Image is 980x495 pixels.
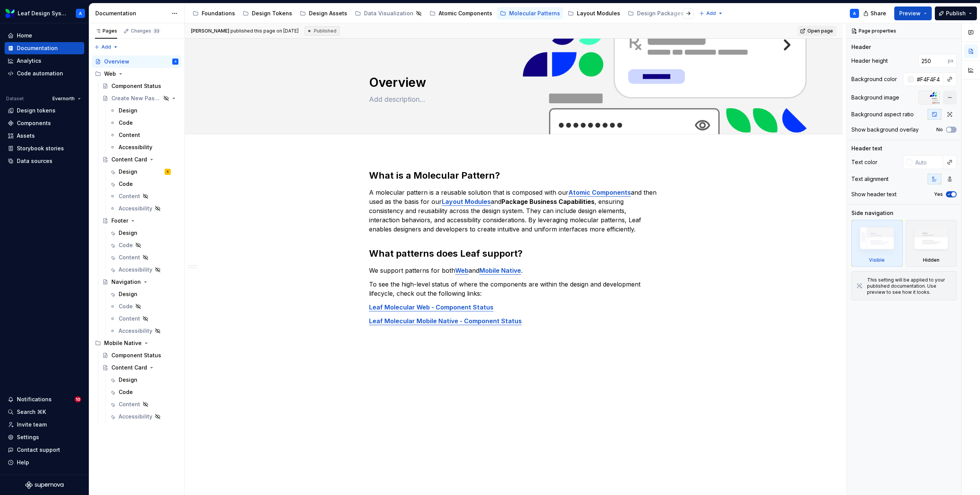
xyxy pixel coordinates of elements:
[5,55,84,67] a: Analytics
[5,130,84,142] a: Assets
[367,73,657,92] textarea: Overview
[17,145,64,152] div: Storybook stories
[851,158,877,166] div: Text color
[111,217,128,225] div: Footer
[111,82,161,90] div: Component Status
[75,396,81,402] span: 10
[5,431,84,443] a: Settings
[5,406,84,418] button: Search ⌘K
[364,10,413,17] div: Data Visualization
[119,315,140,322] div: Content
[106,410,181,423] a: Accessibility
[914,72,943,86] input: Auto
[17,408,46,416] div: Search ⌘K
[369,303,493,311] a: Leaf Molecular Web - Component Status
[871,10,886,17] span: Share
[5,67,84,80] a: Code automation
[104,339,142,347] div: Mobile Native
[851,43,871,51] div: Header
[906,220,957,267] div: Hidden
[934,191,943,197] label: Yes
[2,5,87,21] button: Leaf Design SystemA
[17,459,29,466] div: Help
[119,131,140,139] div: Content
[869,257,885,263] div: Visible
[104,70,116,78] div: Web
[18,10,67,17] div: Leaf Design System
[119,241,133,249] div: Code
[92,337,181,349] div: Mobile Native
[946,10,966,17] span: Publish
[369,317,522,325] a: Leaf Molecular Mobile Native - Component Status
[625,7,695,20] a: Design Packages
[106,190,181,202] a: Content
[95,10,168,17] div: Documentation
[297,7,350,20] a: Design Assets
[99,92,181,104] a: Create New Password
[923,257,939,263] div: Hidden
[106,239,181,251] a: Code
[99,153,181,166] a: Content Card
[111,94,161,102] div: Create New Password
[119,180,133,188] div: Code
[106,178,181,190] a: Code
[119,229,137,237] div: Design
[119,327,152,335] div: Accessibility
[807,28,833,34] span: Open page
[202,10,235,17] div: Foundations
[17,57,41,65] div: Analytics
[918,54,948,68] input: Auto
[119,107,137,114] div: Design
[17,107,56,114] div: Design tokens
[455,267,469,274] strong: Web
[106,141,181,153] a: Accessibility
[568,189,631,196] a: Atomic Components
[5,142,84,155] a: Storybook stories
[104,58,129,65] div: Overview
[851,94,899,101] div: Background image
[111,278,141,286] div: Navigation
[119,401,140,408] div: Content
[119,168,137,176] div: Design
[99,80,181,92] a: Component Status
[99,215,181,227] a: Footer
[442,198,491,205] a: Layout Modules
[479,267,521,274] a: Mobile Native
[119,143,152,151] div: Accessibility
[17,421,47,428] div: Invite team
[5,42,84,54] a: Documentation
[17,157,52,165] div: Data sources
[5,456,84,469] button: Help
[252,10,292,17] div: Design Tokens
[439,10,492,17] div: Atomic Components
[851,209,893,217] div: Side navigation
[189,7,238,20] a: Foundations
[851,111,914,118] div: Background aspect ratio
[106,104,181,117] a: Design
[851,191,897,198] div: Show header text
[5,393,84,405] button: Notifications10
[697,8,725,19] button: Add
[111,156,147,163] div: Content Card
[369,169,658,182] h2: What is a Molecular Pattern?
[577,10,620,17] div: Layout Modules
[153,28,160,34] span: 33
[119,119,133,127] div: Code
[5,104,84,117] a: Design tokens
[5,418,84,431] a: Invite team
[106,129,181,141] a: Content
[119,290,137,298] div: Design
[936,127,943,133] label: No
[369,188,658,234] p: A molecular pattern is a reusable solution that is composed with our and then used as the basis f...
[106,166,181,178] a: DesignS
[501,198,595,205] strong: Package Business Capabilities
[6,96,24,102] div: Dataset
[369,247,658,260] h2: What patterns does Leaf support?
[92,68,181,80] div: Web
[119,205,152,212] div: Accessibility
[851,75,897,83] div: Background color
